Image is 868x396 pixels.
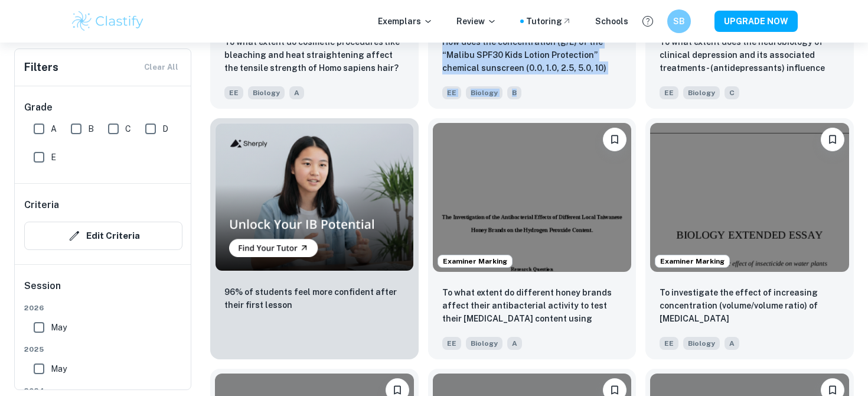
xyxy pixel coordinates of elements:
[821,128,844,151] button: Bookmark
[603,128,626,151] button: Bookmark
[638,11,658,31] button: Help and Feedback
[24,59,58,76] h6: Filters
[507,337,522,350] span: A
[24,303,182,313] span: 2026
[51,362,67,375] span: May
[125,122,131,135] span: C
[526,15,572,28] a: Tutoring
[51,321,67,334] span: May
[442,337,461,350] span: EE
[645,118,854,359] a: Examiner MarkingBookmarkTo investigate the effect of increasing concentration (volume/volume rati...
[683,337,720,350] span: Biology
[725,86,739,99] span: C
[714,11,798,32] button: UPGRADE NOW
[683,86,720,99] span: Biology
[660,86,678,99] span: EE
[248,86,285,99] span: Biology
[210,118,419,359] a: Thumbnail96% of students feel more confident after their first lesson
[507,86,521,99] span: B
[289,86,304,99] span: A
[466,337,502,350] span: Biology
[655,256,729,267] span: Examiner Marking
[673,15,686,28] h6: SB
[24,279,182,303] h6: Session
[162,122,168,135] span: D
[725,337,739,350] span: A
[660,286,840,326] p: To investigate the effect of increasing concentration (volume/volume ratio) of malathion (0.1%,0....
[88,122,94,135] span: B
[433,123,632,272] img: Biology EE example thumbnail: To what extent do different honey brands
[442,286,622,326] p: To what extent do different honey brands affect their antibacterial activity to test their hydrog...
[428,118,637,359] a: Examiner MarkingBookmarkTo what extent do different honey brands affect their antibacterial activ...
[378,15,433,28] p: Exemplars
[224,285,404,311] p: 96% of students feel more confident after their first lesson
[70,9,145,33] img: Clastify logo
[51,151,56,164] span: E
[215,123,414,271] img: Thumbnail
[660,35,840,76] p: To what extent does the neurobiology of clinical depression and its associated treatments- (antid...
[24,385,182,396] span: 2024
[466,86,502,99] span: Biology
[595,15,628,28] a: Schools
[224,86,243,99] span: EE
[660,337,678,350] span: EE
[667,9,691,33] button: SB
[442,86,461,99] span: EE
[24,344,182,355] span: 2025
[24,198,59,212] h6: Criteria
[438,256,512,267] span: Examiner Marking
[24,100,182,115] h6: Grade
[24,222,182,250] button: Edit Criteria
[442,35,622,76] p: How does the concentration (g/L) of the “Malibu SPF30 Kids Lotion Protection” chemical sunscreen ...
[456,15,497,28] p: Review
[650,123,849,272] img: Biology EE example thumbnail: To investigate the effect of increasing
[224,35,404,74] p: To what extent do cosmetic procedures like bleaching and heat straightening affect the tensile st...
[51,122,57,135] span: A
